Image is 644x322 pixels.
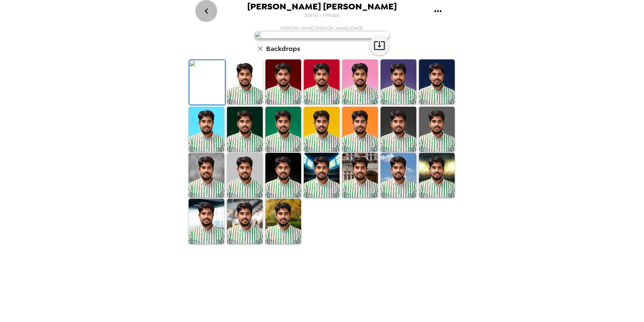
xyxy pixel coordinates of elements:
span: [DATE] • 3 Photos [305,11,340,20]
img: user [255,31,389,38]
span: [PERSON_NAME] [PERSON_NAME] [247,2,397,11]
h6: Backdrops [266,43,300,54]
span: [PERSON_NAME] [PERSON_NAME] , [DATE] [281,25,363,31]
img: Original [189,60,225,105]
